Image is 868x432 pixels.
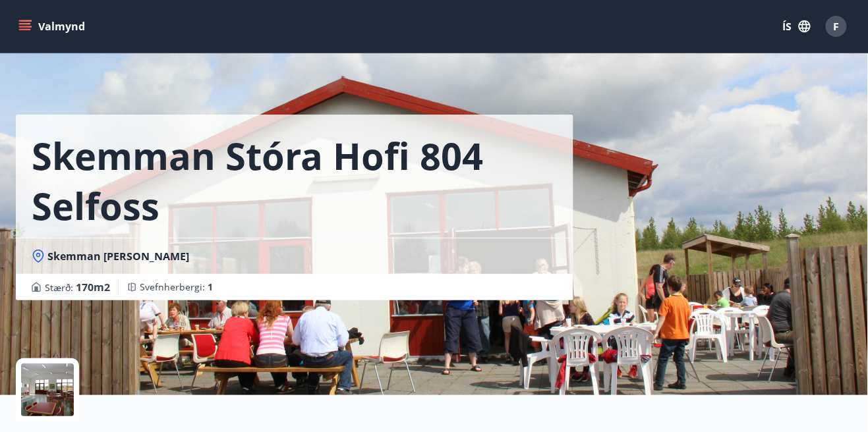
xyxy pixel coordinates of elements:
button: ÍS [776,14,818,38]
h1: Skemman Stóra Hofi 804 Selfoss [32,130,558,230]
span: Skemman [PERSON_NAME] [47,249,189,263]
span: F [834,19,840,34]
span: 1 [208,281,213,293]
span: Stærð : [45,279,110,295]
span: 170 m2 [76,280,110,294]
button: menu [16,14,90,38]
button: F [821,11,852,42]
span: Svefnherbergi : [140,281,213,294]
